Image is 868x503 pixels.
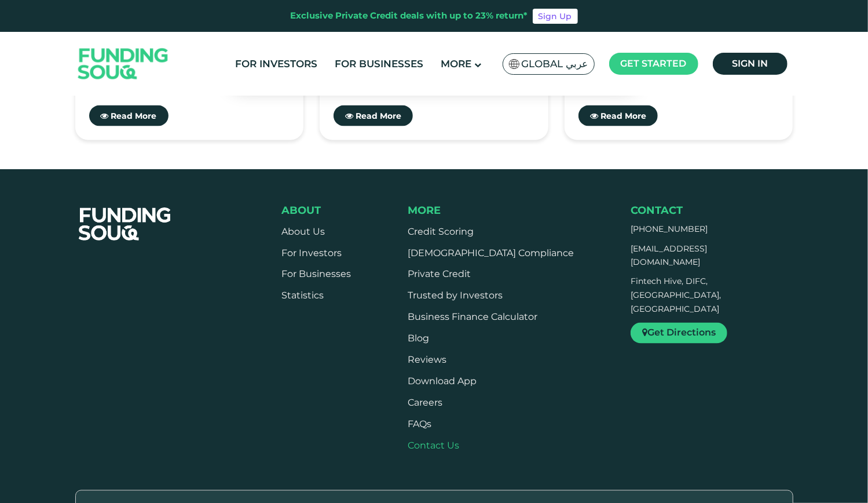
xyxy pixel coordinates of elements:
span: More [408,204,441,217]
a: Credit Scoring [408,226,474,237]
a: Download App [408,376,477,387]
a: [DEMOGRAPHIC_DATA] Compliance [408,247,574,258]
a: Trusted by Investors [408,290,503,301]
a: Sign in [713,53,788,75]
a: Read More [578,105,658,126]
img: SA Flag [509,59,519,69]
a: Statistics [281,290,324,301]
span: Careers [408,398,442,409]
a: For Businesses [332,54,426,74]
a: Read More [89,105,169,126]
img: FooterLogo [67,194,183,255]
a: For Businesses [281,269,351,280]
a: Read More [334,105,413,126]
span: Read More [356,111,401,121]
span: Get started [621,58,687,69]
a: Contact Us [408,440,459,451]
span: More [441,58,471,70]
a: Sign Up [533,9,578,24]
div: About [281,204,351,217]
a: For Investors [232,54,320,74]
span: Global عربي [522,57,588,71]
span: Sign in [732,58,768,69]
img: Logo [67,35,180,93]
a: Reviews [408,355,446,366]
a: Blog [408,333,429,344]
div: Exclusive Private Credit deals with up to 23% return* [291,9,528,23]
p: Fintech Hive, DIFC, [GEOGRAPHIC_DATA], [GEOGRAPHIC_DATA] [631,275,768,316]
a: Private Credit [408,269,471,280]
span: Read More [111,111,157,121]
a: For Investors [281,247,342,258]
a: [PHONE_NUMBER] [631,224,708,234]
a: Get Directions [631,323,727,344]
span: Contact [631,204,683,217]
a: FAQs [408,419,431,430]
a: About Us [281,226,325,237]
a: [EMAIL_ADDRESS][DOMAIN_NAME] [631,243,707,268]
span: Read More [600,111,646,121]
a: Business Finance Calculator [408,312,537,323]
